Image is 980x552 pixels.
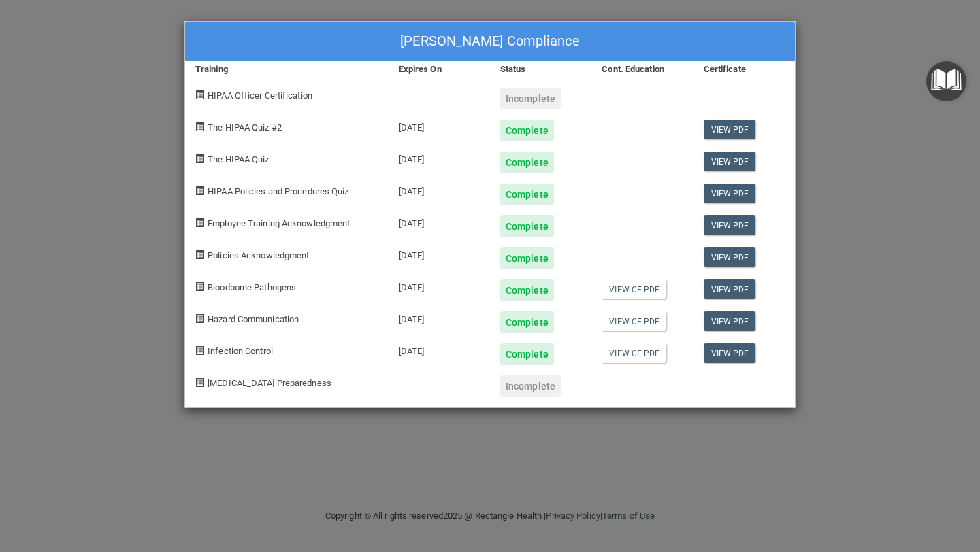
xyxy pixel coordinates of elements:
span: HIPAA Policies and Procedures Quiz [208,186,348,196]
div: Complete [500,343,554,365]
a: View PDF [704,120,756,139]
div: [DATE] [389,141,490,173]
span: Infection Control [208,346,273,356]
div: Cont. Education [591,61,693,77]
div: Complete [500,215,554,237]
a: View CE PDF [602,311,666,331]
div: Complete [500,184,554,205]
a: View CE PDF [602,343,666,363]
div: Status [490,61,591,77]
div: [DATE] [389,205,490,237]
div: [DATE] [389,109,490,141]
a: View PDF [704,184,756,203]
div: Complete [500,120,554,141]
div: Complete [500,152,554,173]
div: Complete [500,247,554,269]
div: [DATE] [389,173,490,205]
a: View CE PDF [602,279,666,299]
span: Bloodborne Pathogens [208,282,296,292]
div: [DATE] [389,333,490,365]
span: Policies Acknowledgment [208,250,309,260]
div: Complete [500,311,554,333]
a: View PDF [704,215,756,235]
span: HIPAA Officer Certification [208,90,312,101]
button: Open Resource Center [926,61,966,101]
a: View PDF [704,343,756,363]
div: [PERSON_NAME] Compliance [185,22,795,61]
span: [MEDICAL_DATA] Preparedness [208,378,331,388]
div: Certificate [693,61,795,77]
span: Employee Training Acknowledgment [208,218,350,228]
span: The HIPAA Quiz #2 [208,122,282,133]
a: View PDF [704,279,756,299]
div: Incomplete [500,88,561,109]
div: Incomplete [500,375,561,397]
div: [DATE] [389,269,490,301]
div: [DATE] [389,301,490,333]
a: View PDF [704,247,756,267]
a: View PDF [704,152,756,171]
div: Complete [500,279,554,301]
div: [DATE] [389,237,490,269]
div: Expires On [389,61,490,77]
a: View PDF [704,311,756,331]
span: The HIPAA Quiz [208,154,269,165]
div: Training [185,61,389,77]
span: Hazard Communication [208,314,299,324]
